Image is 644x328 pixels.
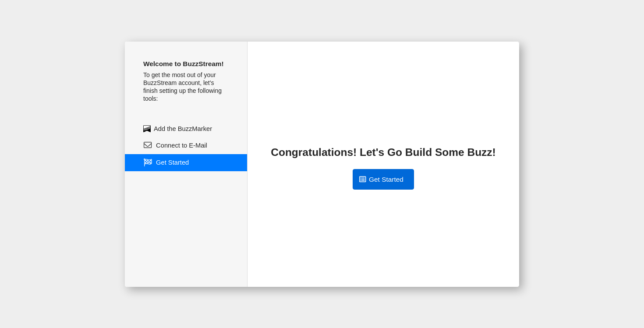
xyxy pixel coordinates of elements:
span: Get Started [369,174,403,184]
span: Add the BuzzMarker [154,124,237,134]
h3: Congratulations! Let's Go Build Some Buzz! [266,146,501,159]
span: Get Started [156,158,237,167]
a: Get Started [353,169,414,189]
img: buzzmarker.svg [143,125,151,133]
span: Connect to E-Mail [156,141,237,150]
div: To get the most out of your BuzzStream account, let's finish setting up the following tools: [143,71,229,102]
h4: Welcome to BuzzStream! [143,60,229,68]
